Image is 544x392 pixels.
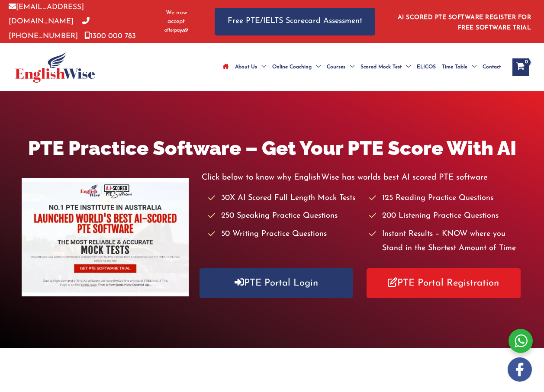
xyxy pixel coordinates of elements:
span: Scored Mock Test [361,52,402,82]
a: Online CoachingMenu Toggle [269,52,324,82]
span: We now accept [160,9,193,26]
span: Menu Toggle [257,52,266,82]
a: [PHONE_NUMBER] [9,18,90,39]
nav: Site Navigation: Main Menu [220,52,504,82]
span: Time Table [442,52,467,82]
span: ELICOS [417,52,436,82]
a: ELICOS [414,52,439,82]
li: Instant Results – KNOW where you Stand in the Shortest Amount of Time [369,227,522,256]
span: Online Coaching [272,52,312,82]
a: Contact [480,52,504,82]
a: Scored Mock TestMenu Toggle [357,52,414,82]
span: Menu Toggle [402,52,411,82]
li: 250 Speaking Practice Questions [208,209,361,223]
a: 1300 000 783 [84,32,136,40]
img: pte-institute-main [22,178,188,296]
aside: Header Widget 1 [393,7,535,35]
span: About Us [235,52,257,82]
li: 30X AI Scored Full Length Mock Tests [208,191,361,206]
a: Free PTE/IELTS Scorecard Assessment [215,8,375,35]
img: white-facebook.png [508,357,532,382]
a: About UsMenu Toggle [232,52,269,82]
img: cropped-ew-logo [15,51,95,83]
a: PTE Portal Registration [367,268,521,298]
span: Contact [483,52,501,82]
li: 50 Writing Practice Questions [208,227,361,241]
li: 125 Reading Practice Questions [369,191,522,206]
img: Afterpay-Logo [164,28,188,33]
a: AI SCORED PTE SOFTWARE REGISTER FOR FREE SOFTWARE TRIAL [398,14,531,31]
a: [EMAIL_ADDRESS][DOMAIN_NAME] [9,3,84,25]
h1: PTE Practice Software – Get Your PTE Score With AI [22,135,522,162]
a: PTE Portal Login [200,268,354,298]
a: View Shopping Cart, empty [512,58,529,76]
span: Courses [327,52,345,82]
span: Menu Toggle [345,52,354,82]
p: Click below to know why EnglishWise has worlds best AI scored PTE software [202,170,522,185]
a: CoursesMenu Toggle [324,52,357,82]
li: 200 Listening Practice Questions [369,209,522,223]
a: Time TableMenu Toggle [439,52,480,82]
span: Menu Toggle [467,52,476,82]
span: Menu Toggle [312,52,321,82]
